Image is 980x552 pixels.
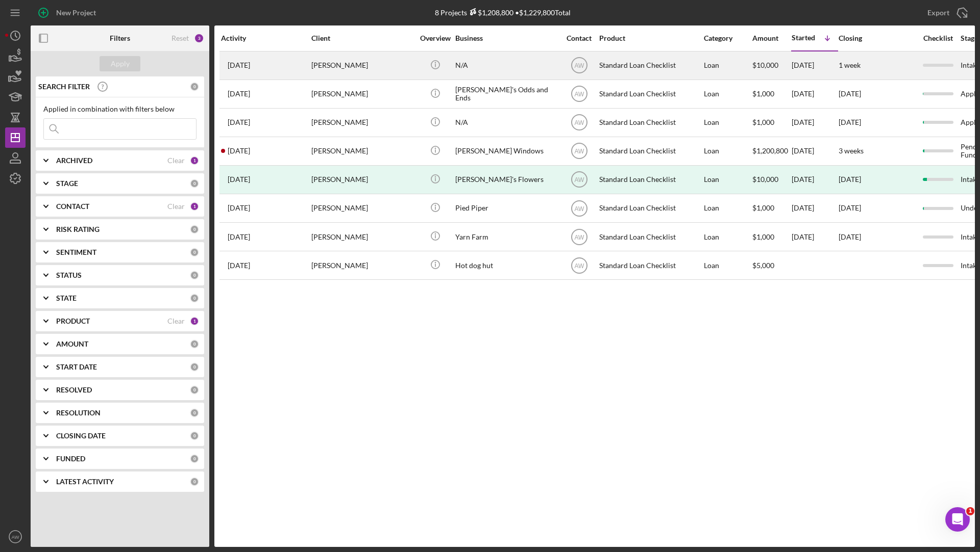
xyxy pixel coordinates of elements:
[455,166,557,193] div: [PERSON_NAME]'s Flowers
[704,252,751,279] div: Loan
[792,109,838,136] div: [DATE]
[574,148,584,155] text: AW
[917,3,975,23] button: Export
[599,34,701,42] div: Product
[704,138,751,165] div: Loan
[752,232,774,241] span: $1,000
[752,203,774,212] span: $1,000
[839,203,861,212] time: [DATE]
[228,118,250,126] time: 2024-12-19 20:26
[56,202,89,211] b: CONTACT
[190,477,199,486] div: 0
[190,271,199,280] div: 0
[43,105,197,113] div: Applied in combination with filters below
[704,166,751,193] div: Loan
[792,34,815,42] div: Started
[228,261,250,270] time: 2025-09-05 22:12
[839,89,861,98] time: [DATE]
[190,454,199,463] div: 0
[311,34,413,42] div: Client
[311,138,413,165] div: [PERSON_NAME]
[56,340,88,348] b: AMOUNT
[916,34,960,42] div: Checklist
[752,89,774,98] span: $1,000
[574,119,584,126] text: AW
[792,52,838,79] div: [DATE]
[455,52,557,79] div: N/A
[599,109,701,136] div: Standard Loan Checklist
[839,34,915,42] div: Closing
[839,118,861,126] time: [DATE]
[190,248,199,257] div: 0
[704,223,751,250] div: Loan
[56,363,97,371] b: START DATE
[839,232,861,241] time: [DATE]
[599,52,701,79] div: Standard Loan Checklist
[56,156,92,165] b: ARCHIVED
[190,362,199,372] div: 0
[966,507,974,515] span: 1
[171,34,189,42] div: Reset
[839,146,864,155] time: 3 weeks
[752,261,774,270] span: $5,000
[311,223,413,250] div: [PERSON_NAME]
[704,109,751,136] div: Loan
[574,233,584,241] text: AW
[792,138,838,165] div: [DATE]
[455,81,557,108] div: [PERSON_NAME]'s Odds and Ends
[56,271,82,279] b: STATUS
[56,455,85,463] b: FUNDED
[228,61,250,69] time: 2025-09-05 19:31
[56,409,101,417] b: RESOLUTION
[574,205,584,212] text: AW
[455,223,557,250] div: Yarn Farm
[56,478,114,486] b: LATEST ACTIVITY
[792,195,838,222] div: [DATE]
[111,56,130,71] div: Apply
[455,195,557,222] div: Pied Piper
[752,146,788,155] span: $1,200,800
[11,534,19,540] text: AW
[167,202,185,211] div: Clear
[56,386,92,394] b: RESOLVED
[560,34,598,42] div: Contact
[752,61,778,69] span: $10,000
[752,166,791,193] div: $10,000
[190,179,199,188] div: 0
[599,223,701,250] div: Standard Loan Checklist
[467,8,513,17] div: $1,208,800
[599,195,701,222] div: Standard Loan Checklist
[455,138,557,165] div: [PERSON_NAME] Windows
[56,225,100,233] b: RISK RATING
[792,81,838,108] div: [DATE]
[599,166,701,193] div: Standard Loan Checklist
[704,52,751,79] div: Loan
[599,81,701,108] div: Standard Loan Checklist
[190,294,199,303] div: 0
[194,33,204,43] div: 3
[190,431,199,440] div: 0
[752,34,791,42] div: Amount
[5,527,26,547] button: AW
[190,317,199,326] div: 1
[190,156,199,165] div: 1
[228,204,250,212] time: 2024-04-12 15:20
[56,294,77,302] b: STATE
[228,175,250,183] time: 2025-05-07 21:46
[56,3,96,23] div: New Project
[56,317,90,325] b: PRODUCT
[704,195,751,222] div: Loan
[416,34,454,42] div: Overview
[167,156,185,165] div: Clear
[190,82,199,91] div: 0
[221,34,310,42] div: Activity
[110,34,130,42] b: Filters
[56,248,96,256] b: SENTIMENT
[190,339,199,349] div: 0
[190,385,199,395] div: 0
[228,90,250,98] time: 2025-05-09 14:48
[228,147,250,155] time: 2025-05-20 18:41
[704,81,751,108] div: Loan
[945,507,970,532] iframe: Intercom live chat
[455,252,557,279] div: Hot dog hut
